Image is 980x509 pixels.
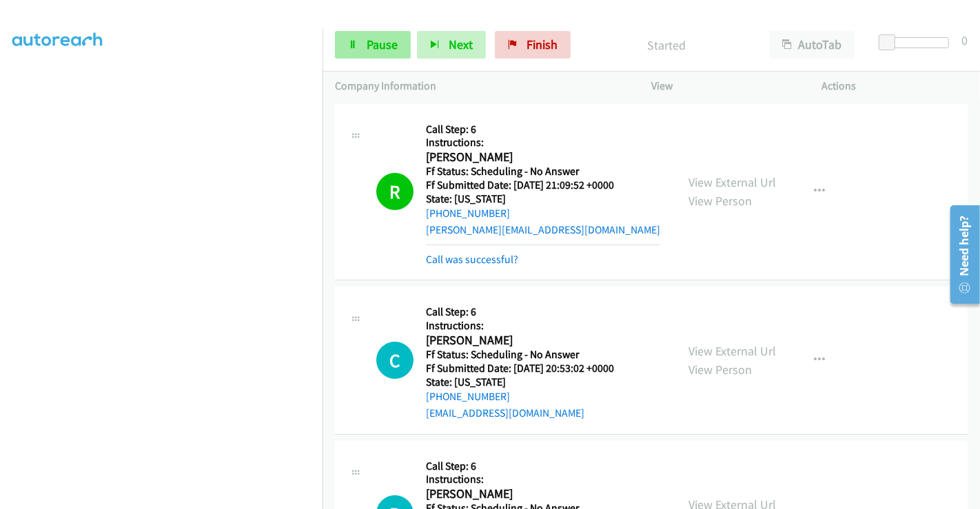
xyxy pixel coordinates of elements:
[426,390,510,403] a: [PHONE_NUMBER]
[426,165,660,178] h5: Ff Status: Scheduling - No Answer
[426,207,510,220] a: [PHONE_NUMBER]
[941,200,980,309] iframe: Resource Center
[376,173,414,210] h1: R
[376,342,414,379] h1: C
[426,319,631,333] h5: Instructions:
[426,149,631,165] h2: [PERSON_NAME]
[589,36,744,54] p: Started
[688,174,776,190] a: View External Url
[426,406,584,419] a: [EMAIL_ADDRESS][DOMAIN_NAME]
[426,253,518,266] a: Call was successful?
[495,31,571,59] a: Finish
[426,123,660,136] h5: Call Step: 6
[426,136,660,149] h5: Instructions:
[426,305,631,319] h5: Call Step: 6
[688,362,752,377] a: View Person
[426,459,631,473] h5: Call Step: 6
[426,486,631,502] h2: [PERSON_NAME]
[335,78,626,94] p: Company Information
[426,472,631,486] h5: Instructions:
[335,31,411,59] a: Pause
[886,37,949,48] div: Delay between calls (in seconds)
[426,362,631,375] h5: Ff Submitted Date: [DATE] 20:53:02 +0000
[426,375,631,389] h5: State: [US_STATE]
[376,342,414,379] div: The call is yet to be attempted
[367,37,398,52] span: Pause
[769,31,855,59] button: AutoTab
[426,348,631,362] h5: Ff Status: Scheduling - No Answer
[426,192,660,206] h5: State: [US_STATE]
[527,37,558,52] span: Finish
[688,343,776,359] a: View External Url
[961,31,968,50] div: 0
[822,78,968,94] p: Actions
[651,78,797,94] p: View
[449,37,473,52] span: Next
[426,178,660,192] h5: Ff Submitted Date: [DATE] 21:09:52 +0000
[417,31,486,59] button: Next
[426,223,660,236] a: [PERSON_NAME][EMAIL_ADDRESS][DOMAIN_NAME]
[688,193,752,209] a: View Person
[426,333,631,349] h2: [PERSON_NAME]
